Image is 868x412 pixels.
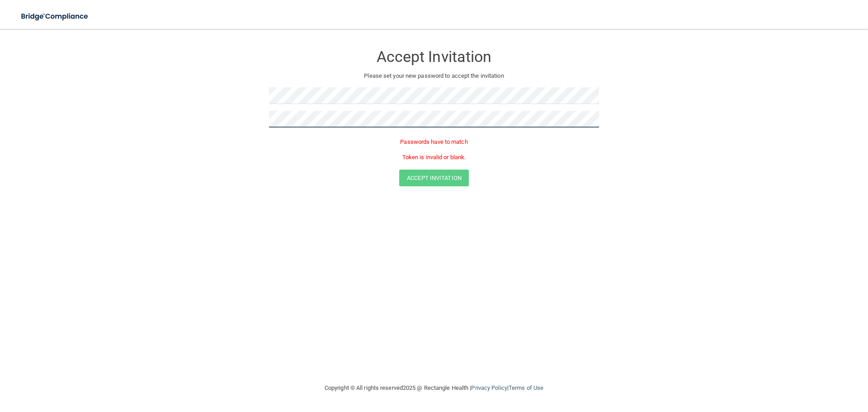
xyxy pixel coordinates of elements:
div: Copyright © All rights reserved 2025 @ Rectangle Health | | [269,374,599,403]
img: bridge_compliance_login_screen.278c3ca4.svg [14,7,97,26]
a: Terms of Use [509,384,543,391]
p: Please set your new password to accept the invitation [276,71,592,81]
h3: Accept Invitation [269,48,599,65]
p: Token is invalid or blank. [269,152,599,163]
p: Passwords have to match [269,137,599,147]
button: Accept Invitation [399,170,469,186]
a: Privacy Policy [471,384,507,391]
